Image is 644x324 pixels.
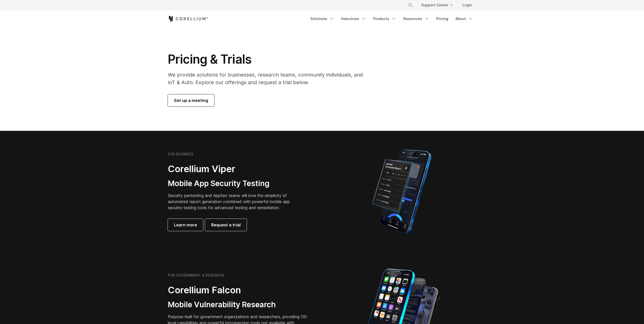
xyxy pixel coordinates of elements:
[211,222,241,228] span: Request a trial
[433,14,451,23] a: Pricing
[174,97,208,103] span: Set up a meeting
[307,14,337,23] a: Solutions
[168,300,310,310] h3: Mobile Vulnerability Research
[168,219,203,231] a: Learn more
[364,147,440,236] img: Corellium MATRIX automated report on iPhone showing app vulnerability test results across securit...
[168,152,193,156] h6: FOR BUSINESS
[205,219,247,231] a: Request a trial
[168,163,298,175] h2: Corellium Viper
[168,52,370,67] h1: Pricing & Trials
[168,284,310,296] h2: Corellium Falcon
[452,14,476,23] a: About
[417,1,456,10] a: Support Center
[168,94,214,106] a: Set up a meeting
[458,1,476,10] a: Login
[400,14,432,23] a: Resources
[370,14,399,23] a: Products
[174,222,197,228] span: Learn more
[168,273,224,278] h6: FOR GOVERNMENT & RESEARCH
[168,192,298,211] p: Security pentesting and AppSec teams will love the simplicity of automated report generation comb...
[338,14,369,23] a: Industries
[168,71,370,86] p: We provide solutions for businesses, research teams, community individuals, and IoT & Auto. Explo...
[406,1,415,10] button: Search
[168,179,298,188] h3: Mobile App Security Testing
[307,14,476,23] div: Navigation Menu
[168,16,208,22] a: Corellium Home
[402,1,476,10] div: Navigation Menu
